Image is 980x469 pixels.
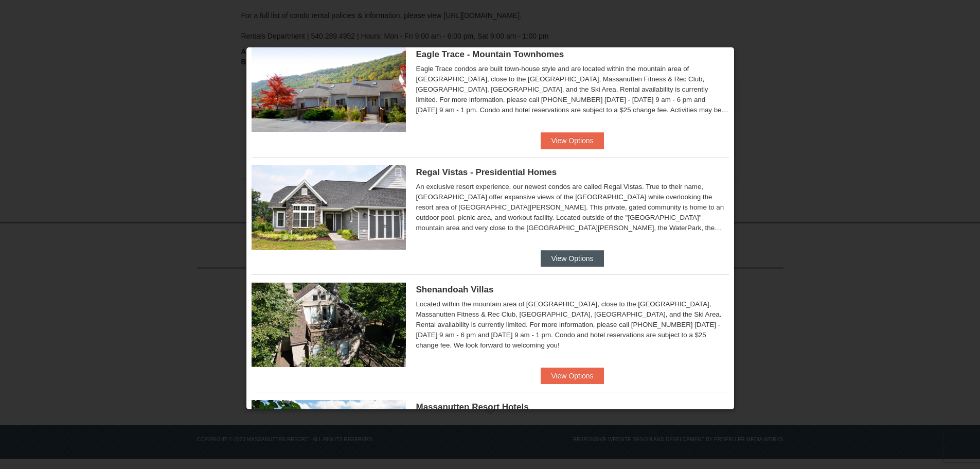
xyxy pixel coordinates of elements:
img: 19218983-1-9b289e55.jpg [252,47,406,132]
img: 19219019-2-e70bf45f.jpg [252,283,406,367]
div: Located within the mountain area of [GEOGRAPHIC_DATA], close to the [GEOGRAPHIC_DATA], Massanutte... [416,299,729,351]
div: Eagle Trace condos are built town-house style and are located within the mountain area of [GEOGRA... [416,64,729,115]
img: 19218991-1-902409a9.jpg [252,165,406,250]
div: An exclusive resort experience, our newest condos are called Regal Vistas. True to their name, [G... [416,182,729,233]
span: Eagle Trace - Mountain Townhomes [416,49,564,59]
span: Regal Vistas - Presidential Homes [416,167,557,177]
button: View Options [541,132,603,149]
span: Shenandoah Villas [416,285,494,294]
button: View Options [541,250,603,267]
button: View Options [541,368,603,384]
span: Massanutten Resort Hotels [416,402,529,412]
